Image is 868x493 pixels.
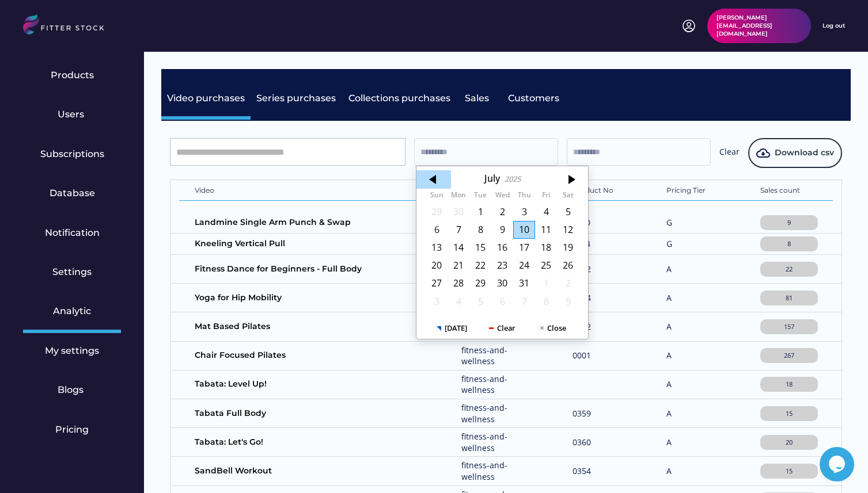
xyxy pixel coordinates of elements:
div: 0002 [573,321,630,333]
div: My settings [45,345,99,357]
div: 8/06/2025 [491,293,513,311]
div: 8/07/2025 [513,293,535,311]
div: 7/28/2025 [448,274,469,292]
div: G [666,217,724,228]
div: 18 [763,380,815,388]
div: F950 [573,217,630,228]
div: 7/13/2025 [426,239,448,257]
div: 15 [763,409,815,418]
div: Pricing [55,423,89,436]
div: 7/27/2025 [426,274,448,292]
button: Download csv [748,138,842,168]
div: A [666,465,724,477]
iframe: chat widget [820,447,856,481]
div: Fitness Dance for Beginners - Full Body [195,263,425,275]
div: Product No [573,186,630,197]
div: 22 [763,265,815,273]
span: Download csv [775,147,834,159]
div: 7/15/2025 [469,239,491,257]
div: 0001 [573,350,630,361]
div: 7/21/2025 [448,257,469,274]
div: 8/02/2025 [557,274,579,292]
div: Kneeling Vertical Pull [195,238,425,250]
div: 8/09/2025 [557,293,579,311]
div: A [666,292,724,304]
div: 7/19/2025 [557,239,579,257]
div: 7/14/2025 [448,239,469,257]
div: 7/18/2025 [535,239,557,257]
button: [DATE] [427,318,477,339]
div: 7/30/2025 [491,274,513,292]
th: Thursday [513,191,535,202]
div: Tabata: Level Up! [195,379,425,390]
button: Close [528,318,578,339]
div: 7/08/2025 [469,221,491,239]
div: 8 [763,239,815,248]
button: Clear [477,318,528,339]
div: 7/31/2025 [513,274,535,292]
div: 7/01/2025 [469,203,491,221]
div: 7/02/2025 [491,203,513,221]
div: 8/04/2025 [448,293,469,311]
div: A [666,408,724,419]
div: 6/29/2025 [426,203,448,221]
div: 6/30/2025 [448,203,469,221]
div: A [666,321,724,333]
div: 0082 [573,263,630,275]
div: Customers [508,92,566,105]
div: Settings [52,266,92,278]
div: 0354 [573,465,630,477]
div: Clear [719,146,740,160]
div: 7/23/2025 [491,257,513,274]
div: Mat Based Pilates [195,321,425,333]
div: Users [58,108,86,121]
div: fitness-and-wellness [461,460,536,482]
div: 7/07/2025 [448,221,469,239]
div: 8/08/2025 [535,293,557,311]
div: 2025 [505,175,521,184]
div: 7/20/2025 [426,257,448,274]
div: 0004 [573,292,630,304]
div: fitness-and-wellness [461,373,536,396]
div: Pricing Tier [666,186,724,197]
div: 7/24/2025 [513,257,535,274]
div: 7/26/2025 [557,257,579,274]
div: fitness-and-wellness [461,402,536,425]
div: Sales count [760,186,818,197]
div: 8/05/2025 [469,293,491,311]
div: 7/25/2025 [535,257,557,274]
th: Wednesday [491,191,513,202]
div: 7/11/2025 [535,221,557,239]
div: Log out [822,22,845,30]
div: Video purchases [167,92,245,105]
div: Series purchases [256,92,337,105]
div: Chair Focused Pilates [195,350,425,361]
th: Monday [448,191,469,202]
div: Blogs [58,384,86,396]
th: Tuesday [469,191,491,202]
div: Analytic [53,305,91,318]
div: Sales [465,92,494,105]
div: July [484,173,500,184]
th: Friday [535,191,557,202]
div: F964 [573,238,630,250]
div: Collections purchases [348,92,450,105]
div: 7/17/2025 [513,239,535,257]
div: A [666,379,724,390]
th: Saturday [557,191,579,202]
div: 7/04/2025 [535,203,557,221]
div: A [666,263,724,275]
div: Products [51,69,94,82]
div: 15 [763,467,815,475]
div: 7/09/2025 [491,221,513,239]
div: 0359 [573,408,630,419]
div: 81 [763,293,815,302]
div: 8/01/2025 [535,274,557,292]
div: 9 [763,218,815,227]
div: 7/22/2025 [469,257,491,274]
div: 0360 [573,437,630,448]
div: 7/10/2025 [513,221,535,239]
div: A [666,437,724,448]
img: LOGO.svg [23,14,114,38]
div: Landmine Single Arm Punch & Swap [195,217,425,228]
